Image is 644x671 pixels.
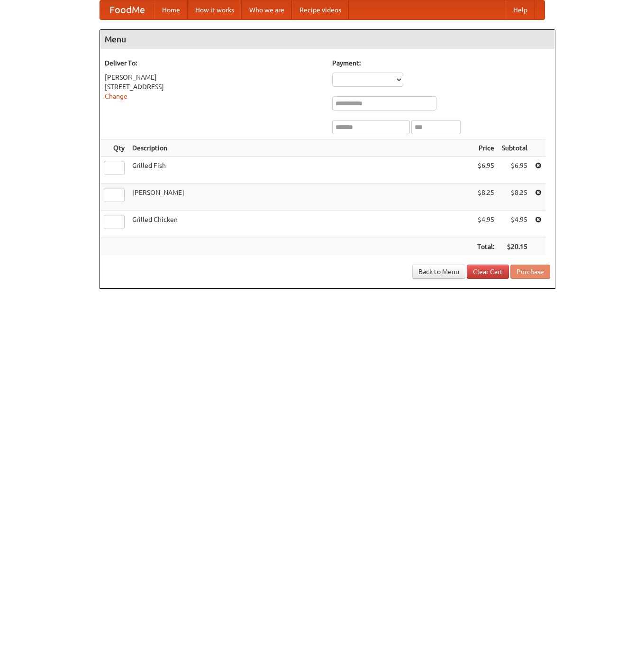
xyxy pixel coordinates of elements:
[105,92,127,100] a: Change
[473,139,498,157] th: Price
[188,0,242,19] a: How it works
[105,82,323,92] div: [STREET_ADDRESS]
[412,265,465,279] a: Back to Menu
[473,184,498,211] td: $8.25
[242,0,292,19] a: Who we are
[105,73,323,82] div: [PERSON_NAME]
[100,30,555,49] h4: Menu
[100,139,128,157] th: Qty
[510,265,550,279] button: Purchase
[506,0,535,19] a: Help
[498,157,531,184] td: $6.95
[100,0,154,19] a: FoodMe
[498,184,531,211] td: $8.25
[473,238,498,256] th: Total:
[292,0,349,19] a: Recipe videos
[498,211,531,238] td: $4.95
[332,58,550,68] h5: Payment:
[154,0,188,19] a: Home
[128,184,473,211] td: [PERSON_NAME]
[498,238,531,256] th: $20.15
[105,58,323,68] h5: Deliver To:
[473,211,498,238] td: $4.95
[473,157,498,184] td: $6.95
[128,211,473,238] td: Grilled Chicken
[498,139,531,157] th: Subtotal
[128,139,473,157] th: Description
[467,265,509,279] a: Clear Cart
[128,157,473,184] td: Grilled Fish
